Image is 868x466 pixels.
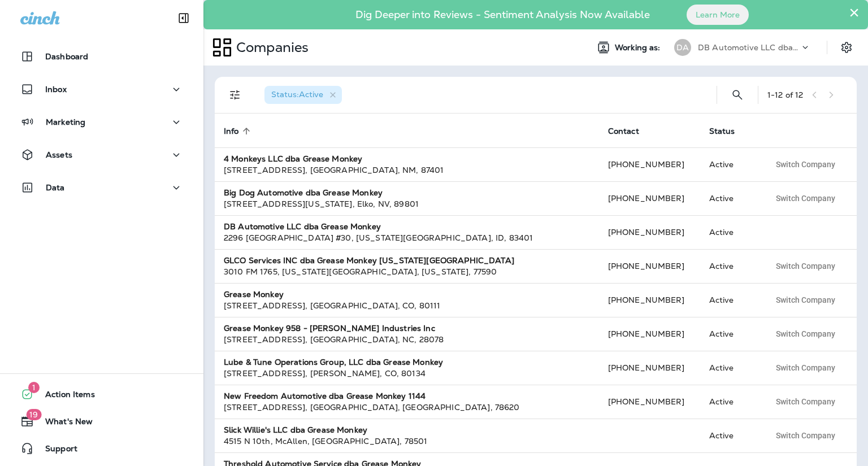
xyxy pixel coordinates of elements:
[608,126,654,136] span: Contact
[726,84,749,106] button: Search Companies
[224,323,435,333] strong: Grease Monkey 958 - [PERSON_NAME] Industries Inc
[224,154,362,164] strong: 4 Monkeys LLC dba Grease Monkey
[608,127,639,136] span: Contact
[700,283,761,317] td: Active
[700,351,761,385] td: Active
[599,181,700,215] td: [PHONE_NUMBER]
[34,444,77,458] span: Support
[770,156,841,173] button: Switch Company
[770,325,841,342] button: Switch Company
[599,385,700,419] td: [PHONE_NUMBER]
[770,359,841,376] button: Switch Company
[687,5,749,25] button: Learn More
[224,127,239,136] span: Info
[709,127,735,136] span: Status
[700,317,761,351] td: Active
[770,190,841,207] button: Switch Company
[224,289,284,299] strong: Grease Monkey
[776,296,835,304] span: Switch Company
[849,3,860,21] button: Close
[776,398,835,406] span: Switch Company
[776,364,835,372] span: Switch Company
[45,52,88,61] p: Dashboard
[770,258,841,275] button: Switch Company
[46,183,65,192] p: Data
[700,419,761,452] td: Active
[599,283,700,317] td: [PHONE_NUMBER]
[26,409,41,420] span: 19
[224,84,246,106] button: Filters
[700,385,761,419] td: Active
[767,90,803,99] div: 1 - 12 of 12
[599,249,700,283] td: [PHONE_NUMBER]
[700,215,761,249] td: Active
[34,417,93,430] span: What's New
[323,13,683,16] p: Dig Deeper into Reviews - Sentiment Analysis Now Available
[776,330,835,338] span: Switch Company
[232,39,309,56] p: Companies
[698,43,800,52] p: DB Automotive LLC dba Grease Monkey
[224,126,254,136] span: Info
[224,357,443,367] strong: Lube & Tune Operations Group, LLC dba Grease Monkey
[674,39,691,56] div: DA
[709,126,750,136] span: Status
[700,181,761,215] td: Active
[46,117,85,127] p: Marketing
[700,249,761,283] td: Active
[264,86,342,104] div: Status:Active
[11,383,192,406] button: 1Action Items
[224,425,367,435] strong: Slick Willie's LLC dba Grease Monkey
[224,435,590,447] div: 4515 N 10th , McAllen , [GEOGRAPHIC_DATA] , 78501
[271,89,323,99] span: Status : Active
[770,427,841,444] button: Switch Company
[11,410,192,433] button: 19What's New
[224,402,590,413] div: [STREET_ADDRESS] , [GEOGRAPHIC_DATA] , [GEOGRAPHIC_DATA] , 78620
[224,300,590,311] div: [STREET_ADDRESS] , [GEOGRAPHIC_DATA] , CO , 80111
[34,390,95,403] span: Action Items
[11,143,192,166] button: Assets
[599,215,700,249] td: [PHONE_NUMBER]
[776,432,835,439] span: Switch Company
[615,43,663,53] span: Working as:
[11,176,192,199] button: Data
[599,147,700,181] td: [PHONE_NUMBER]
[224,255,514,265] strong: GLCO Services INC dba Grease Monkey [US_STATE][GEOGRAPHIC_DATA]
[599,351,700,385] td: [PHONE_NUMBER]
[224,232,590,243] div: 2296 [GEOGRAPHIC_DATA] #30 , [US_STATE][GEOGRAPHIC_DATA] , ID , 83401
[28,382,40,393] span: 1
[224,368,590,379] div: [STREET_ADDRESS] , [PERSON_NAME] , CO , 80134
[168,7,199,29] button: Collapse Sidebar
[836,37,857,58] button: Settings
[770,291,841,308] button: Switch Company
[11,45,192,68] button: Dashboard
[776,194,835,202] span: Switch Company
[776,262,835,270] span: Switch Company
[224,334,590,345] div: [STREET_ADDRESS] , [GEOGRAPHIC_DATA] , NC , 28078
[45,85,67,94] p: Inbox
[224,198,590,210] div: [STREET_ADDRESS][US_STATE] , Elko , NV , 89801
[46,150,72,159] p: Assets
[224,391,426,401] strong: New Freedom Automotive dba Grease Monkey 1144
[599,317,700,351] td: [PHONE_NUMBER]
[224,266,590,277] div: 3010 FM 1765 , [US_STATE][GEOGRAPHIC_DATA] , [US_STATE] , 77590
[700,147,761,181] td: Active
[224,188,383,198] strong: Big Dog Automotive dba Grease Monkey
[11,437,192,460] button: Support
[224,164,590,176] div: [STREET_ADDRESS] , [GEOGRAPHIC_DATA] , NM , 87401
[224,221,381,232] strong: DB Automotive LLC dba Grease Monkey
[11,78,192,101] button: Inbox
[770,393,841,410] button: Switch Company
[776,160,835,168] span: Switch Company
[11,111,192,133] button: Marketing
